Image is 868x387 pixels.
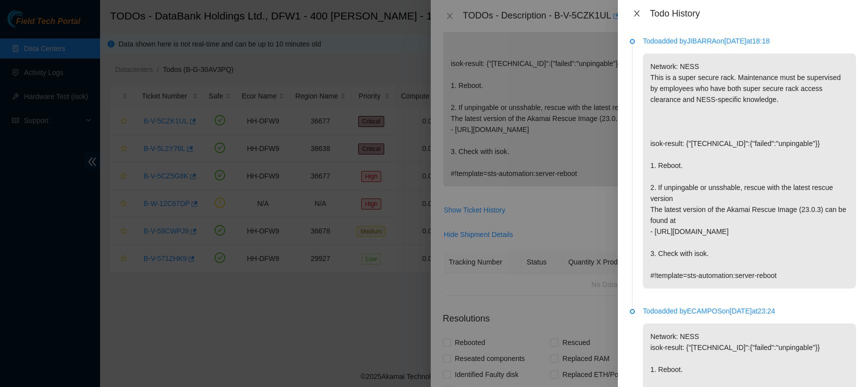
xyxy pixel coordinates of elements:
[630,9,644,18] button: Close
[643,305,856,316] p: Todo added by ECAMPOS on [DATE] at 23:24
[643,53,856,288] p: Network: NESS This is a super secure rack. Maintenance must be supervised by employees who have b...
[650,8,856,19] div: Todo History
[643,35,856,46] p: Todo added by JIBARRA on [DATE] at 18:18
[633,9,641,17] span: close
